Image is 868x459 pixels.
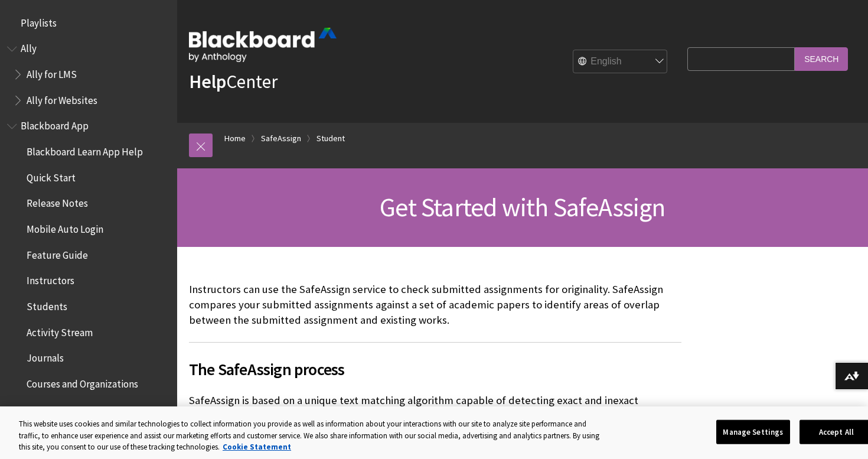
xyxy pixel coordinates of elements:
span: Feature Guide [27,245,88,261]
a: HelpCenter [189,70,278,93]
p: SafeAssign is based on a unique text matching algorithm capable of detecting exact and inexact ma... [189,393,681,424]
span: Ally for Websites [27,90,97,106]
span: Quick Start [27,168,76,184]
span: The SafeAssign process [189,357,681,382]
span: Mobile Auto Login [27,219,103,235]
nav: Book outline for Playlists [7,13,170,33]
input: Search [795,47,848,70]
span: Courses and Organizations [27,374,138,390]
button: Manage Settings [716,419,790,444]
span: Journals [27,349,64,364]
span: Students [27,297,67,312]
nav: Book outline for Anthology Ally Help [7,39,170,110]
span: Instructors [27,271,74,287]
span: Activity Stream [27,323,93,338]
img: Blackboard by Anthology [189,28,337,62]
p: Instructors can use the SafeAssign service to check submitted assignments for originality. SafeAs... [189,282,681,328]
span: Course Content [27,400,93,416]
span: Ally [21,39,37,55]
span: Ally for LMS [27,64,77,80]
span: Release Notes [27,194,88,210]
span: Playlists [21,13,57,29]
select: Site Language Selector [573,50,668,74]
a: SafeAssign [261,131,301,146]
a: Student [316,131,345,146]
span: Get Started with SafeAssign [380,191,665,223]
a: More information about your privacy, opens in a new tab [223,442,291,452]
div: This website uses cookies and similar technologies to collect information you provide as well as ... [19,418,608,453]
span: Blackboard App [21,116,89,132]
span: Blackboard Learn App Help [27,142,143,158]
strong: Help [189,70,226,93]
a: Home [224,131,246,146]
